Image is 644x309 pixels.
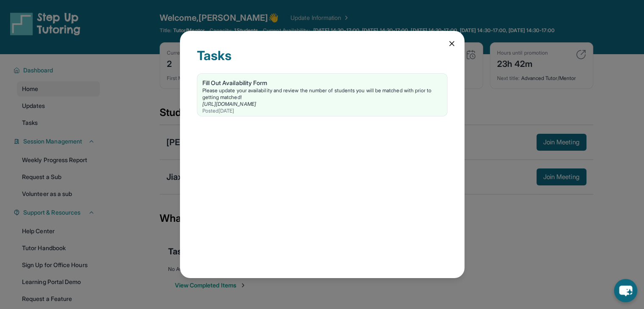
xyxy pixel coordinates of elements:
[202,108,442,114] div: Posted [DATE]
[614,279,637,302] button: chat-button
[197,48,448,73] div: Tasks
[202,87,442,101] div: Please update your availability and review the number of students you will be matched with prior ...
[202,79,442,87] div: Fill Out Availability Form
[202,101,256,107] a: [URL][DOMAIN_NAME]
[197,74,447,116] a: Fill Out Availability FormPlease update your availability and review the number of students you w...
